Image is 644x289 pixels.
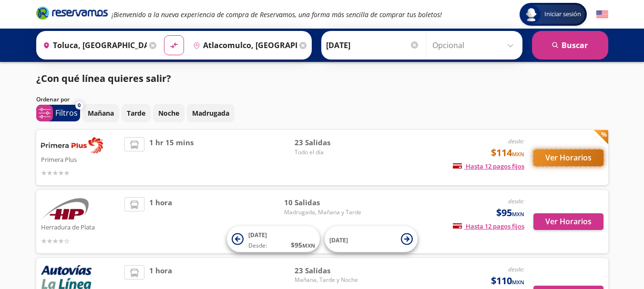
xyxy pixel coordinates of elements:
[295,137,361,148] span: 23 Salidas
[284,208,361,217] span: Madrugada, Mañana y Tarde
[82,104,119,122] button: Mañana
[41,221,120,232] p: Herradura de Plata
[432,33,518,57] input: Opcional
[36,105,80,121] button: 0Filtros
[453,222,524,230] span: Hasta 12 pagos fijos
[295,265,361,276] span: 23 Salidas
[508,265,524,273] em: desde:
[295,148,361,157] span: Todo el día
[533,213,603,230] button: Ver Horarios
[41,265,92,289] img: Autovías y La Línea
[512,210,524,218] small: MXN
[88,108,114,118] p: Mañana
[508,197,524,205] em: desde:
[453,162,524,170] span: Hasta 12 pagos fijos
[248,241,267,250] span: Desde:
[36,6,108,23] a: Brand Logo
[533,149,603,166] button: Ver Horarios
[41,153,120,165] p: Primera Plus
[158,108,179,118] p: Noche
[326,33,419,57] input: Elegir Fecha
[36,95,70,104] p: Ordenar por
[325,226,418,252] button: [DATE]
[227,226,320,252] button: [DATE]Desde:$95MXN
[187,104,235,122] button: Madrugada
[36,71,171,86] p: ¿Con qué línea quieres salir?
[189,33,297,57] input: Buscar Destino
[127,108,145,118] p: Tarde
[295,276,361,284] span: Mañana, Tarde y Noche
[153,104,184,122] button: Noche
[149,197,172,246] span: 1 hora
[532,31,608,60] button: Buscar
[291,240,315,250] span: $ 95
[248,231,267,239] span: [DATE]
[112,10,442,19] em: ¡Bienvenido a la nueva experiencia de compra de Reservamos, una forma más sencilla de comprar tus...
[55,107,78,119] p: Filtros
[496,206,524,220] span: $95
[41,197,89,221] img: Herradura de Plata
[149,137,194,178] span: 1 hr 15 mins
[41,137,103,153] img: Primera Plus
[329,236,348,244] span: [DATE]
[36,6,108,20] i: Brand Logo
[192,108,229,118] p: Madrugada
[596,9,608,20] button: English
[491,274,524,288] span: $110
[284,197,361,208] span: 10 Salidas
[491,146,524,160] span: $114
[512,279,524,286] small: MXN
[122,104,151,122] button: Tarde
[508,137,524,145] em: desde:
[302,242,315,249] small: MXN
[39,33,147,57] input: Buscar Origen
[541,10,585,19] span: Iniciar sesión
[512,150,524,158] small: MXN
[78,101,81,110] span: 0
